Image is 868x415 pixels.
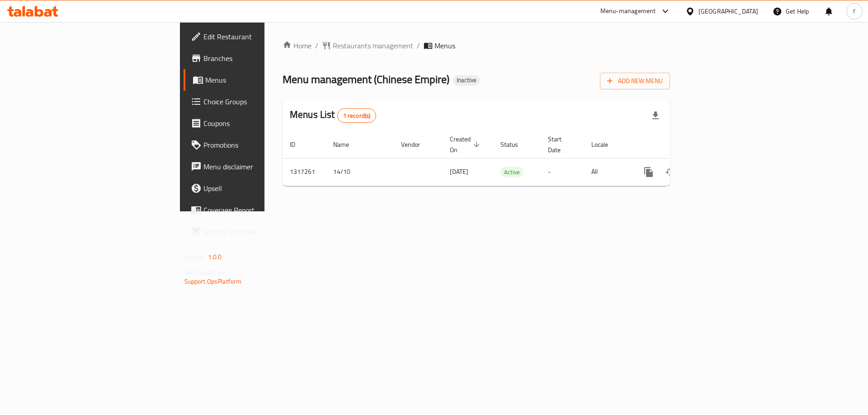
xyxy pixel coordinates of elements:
[208,251,222,263] span: 1.0.0
[453,75,480,86] div: Inactive
[434,40,455,51] span: Menus
[450,134,482,155] span: Created On
[584,158,631,186] td: All
[853,6,855,16] span: f
[184,47,325,69] a: Branches
[184,156,325,177] a: Menu disclaimer
[548,134,573,155] span: Start Date
[184,134,325,156] a: Promotions
[184,26,325,47] a: Edit Restaurant
[607,75,663,87] span: Add New Menu
[184,275,242,287] a: Support.OpsPlatform
[541,158,584,186] td: -
[401,139,432,150] span: Vendor
[698,6,758,16] div: [GEOGRAPHIC_DATA]
[600,6,656,17] div: Menu-management
[203,118,318,129] span: Coupons
[205,75,318,85] span: Menus
[500,139,530,150] span: Status
[184,112,325,134] a: Coupons
[283,131,732,186] table: enhanced table
[184,69,325,91] a: Menus
[453,76,480,84] span: Inactive
[203,205,318,215] span: Coverage Report
[203,183,318,194] span: Upsell
[184,199,325,221] a: Coverage Report
[184,266,226,278] span: Get support on:
[203,53,318,64] span: Branches
[645,105,666,126] div: Export file
[290,108,376,123] h2: Menus List
[591,139,620,150] span: Locale
[203,140,318,150] span: Promotions
[417,40,420,51] li: /
[283,69,449,89] span: Menu management ( Chinese Empire )
[283,40,670,51] nav: breadcrumb
[638,161,660,183] button: more
[337,108,377,123] div: Total records count
[184,221,325,242] a: Grocery Checklist
[184,91,325,112] a: Choice Groups
[631,131,732,159] th: Actions
[203,96,318,107] span: Choice Groups
[290,139,307,150] span: ID
[322,40,413,51] a: Restaurants management
[338,112,376,120] span: 1 record(s)
[660,161,681,183] button: Change Status
[450,166,468,177] span: [DATE]
[326,158,394,186] td: 14/10
[203,31,318,42] span: Edit Restaurant
[600,73,670,89] button: Add New Menu
[333,139,361,150] span: Name
[203,226,318,237] span: Grocery Checklist
[184,251,207,263] span: Version:
[203,161,318,172] span: Menu disclaimer
[500,167,524,177] span: Active
[184,177,325,199] a: Upsell
[333,40,413,51] span: Restaurants management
